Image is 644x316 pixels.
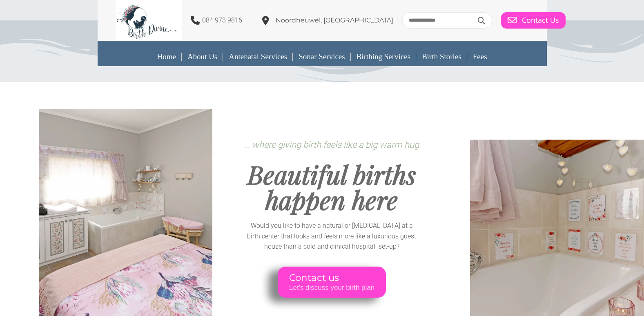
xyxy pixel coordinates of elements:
[223,47,293,66] a: Antenatal Services
[202,15,242,26] p: 084 973 9816
[293,47,350,66] a: Sonar Services
[244,142,419,149] span: .
[351,47,416,66] a: Birthing Services
[289,272,374,284] span: Contact us
[247,157,416,216] span: Beautiful births happen here
[246,140,419,150] span: .. where giving birth feels like a big warm hug
[416,47,467,66] a: Birth Stories
[522,16,559,25] span: Contact Us
[247,220,417,252] p: Would you like to have a natural or [MEDICAL_DATA] at a birth center that looks and feels more li...
[289,283,374,292] span: Let's discuss your birth plan
[467,47,493,66] a: Fees
[501,12,566,29] a: Contact Us
[182,47,223,66] a: About Us
[278,267,386,298] a: Contact us Let's discuss your birth plan
[276,16,393,24] span: Noordheuwel, [GEOGRAPHIC_DATA]
[151,47,181,66] a: Home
